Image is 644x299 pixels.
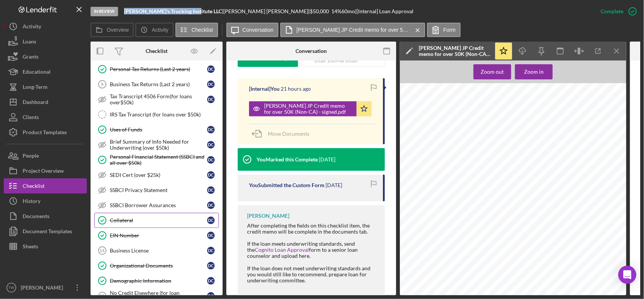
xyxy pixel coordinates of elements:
[517,220,540,223] span: Working Capital
[310,8,329,14] span: $50,000
[497,180,499,183] span: 1
[439,150,498,153] span: [STREET_ADDRESS][PERSON_NAME]
[618,266,636,284] div: Open Intercom Messenger
[94,152,219,167] a: Personal Financial Statement (SSBCI and all over $50k)DC
[504,254,528,257] span: Working capital
[4,148,87,163] button: People
[471,220,473,223] span: $
[23,163,64,180] div: Project Overview
[493,193,502,197] span: 100%
[414,140,434,143] span: BORROWER
[570,216,585,219] span: $38,000.00
[570,220,585,223] span: $25,000.00
[152,27,168,33] label: Activity
[563,248,601,252] span: TERM/AMORTIZATION
[207,262,215,270] div: D C
[4,95,87,110] a: Dashboard
[207,156,215,164] div: D C
[517,224,539,227] span: Closing fees est.
[483,277,487,280] span: est
[539,160,544,164] span: Yes
[19,280,68,297] div: [PERSON_NAME]
[515,275,532,278] span: Other Fees:
[124,8,222,14] b: [PERSON_NAME]'s Trucking Institute LLC
[110,139,207,151] div: Brief Summary of Info Needed for Underwriting (over $50k)
[4,34,87,49] a: Loans
[207,96,215,103] div: D C
[609,160,613,164] span: No
[9,286,15,290] text: TW
[91,23,134,37] button: Overview
[449,180,451,183] span: 1
[23,34,36,51] div: Loans
[207,171,215,179] div: D C
[567,150,572,153] span: MO
[23,125,67,142] div: Product Templates
[468,162,481,166] span: OWNED
[110,154,207,166] div: Personal Financial Statement (SSBCI and all over $50k)
[501,160,505,164] span: No
[554,160,558,164] span: No
[281,86,311,92] time: 2025-09-09 20:16
[438,275,444,278] span: 14%
[257,156,318,163] div: You Marked this Complete
[571,170,578,174] span: 2022
[4,163,87,178] a: Project Overview
[23,194,40,211] div: History
[23,64,51,81] div: Educational
[517,140,544,143] span: CO-BORROWER
[110,248,207,254] div: Business License
[249,101,372,116] button: [PERSON_NAME] JP Credit memo for over 50K (Non-CA) - signed.pdf
[247,213,289,219] div: [PERSON_NAME]
[4,209,87,224] a: Documents
[94,258,219,273] a: Organizational DocumentsDC
[415,162,434,166] span: ETHNICITY
[207,81,215,88] div: D C
[223,8,310,14] div: [PERSON_NAME] [PERSON_NAME] |
[94,107,219,122] a: IRS Tax Transcript (for loans over $50k)
[551,152,563,155] span: STATE
[524,64,544,79] div: Zoom in
[427,97,453,101] span: Business Name
[94,122,219,137] a: Uses of FundsDC
[500,172,506,175] span: MO
[4,280,87,295] button: TW[PERSON_NAME]
[447,160,455,164] span: Black
[416,212,450,215] span: SOURCES OF FUNDS
[23,239,38,256] div: Sheets
[569,160,586,164] span: VETERAN
[471,232,486,235] span: $65,000.00
[94,213,219,228] a: CollateralDC
[207,126,215,133] div: D C
[4,49,87,64] a: Grants
[4,64,87,79] button: Educational
[570,228,572,231] span: $
[91,7,118,16] div: In Review
[94,77,219,92] a: 9Business Tax Returns (Last 2 years)DC
[499,168,507,172] span: Ignite
[110,93,207,105] div: Tax Transcript 4506 Form(for loans over$50k)
[94,243,219,258] a: 14Business LicenseDC
[326,182,342,188] time: 2025-09-08 16:48
[100,248,105,253] tspan: 14
[264,103,353,115] div: [PERSON_NAME] JP Credit memo for over 50K (Non-CA) - signed.pdf
[443,27,456,33] label: Form
[94,183,219,198] a: SSBCI Privacy StatementDC
[506,152,521,155] span: COUNTY
[419,45,490,57] div: [PERSON_NAME] JP Credit memo for over 50K (Non-CA) - signed.pdf
[570,224,583,227] span: $2,000.00
[249,182,324,188] div: You Submitted the Custom Form
[515,182,533,186] span: RETAINED
[192,27,213,33] label: Checklist
[497,244,533,248] span: LOAN INFORMATION
[207,277,215,285] div: D C
[249,124,317,143] button: Move Documents
[508,248,524,252] span: PURPOSE
[243,27,274,33] label: Conversation
[436,248,462,252] span: LOAN AMOUNT
[589,152,594,155] span: ZIP
[355,8,413,14] div: | [Internal] Loan Approval
[4,194,87,209] button: History
[605,275,614,278] span: $1,550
